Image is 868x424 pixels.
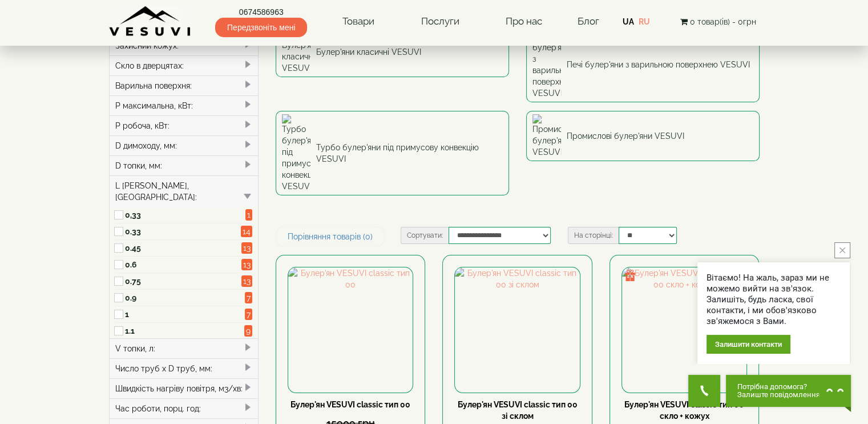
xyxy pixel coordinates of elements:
div: Залишити контакти [706,335,790,354]
img: gift [624,270,636,281]
a: Булер'ян VESUVI classic тип 00 [290,400,410,409]
div: Число труб x D труб, мм: [110,358,259,378]
span: 7 [245,292,252,303]
a: Порівняння товарів (0) [276,227,385,246]
span: 13 [241,242,252,254]
div: Варильна поверхня: [110,75,259,95]
span: 1 [245,209,252,221]
a: Товари [331,9,386,35]
div: P максимальна, кВт: [110,95,259,115]
label: 0.45 [125,242,241,254]
button: 0 товар(ів) - 0грн [676,15,759,28]
a: Булер'яни класичні VESUVI Булер'яни класичні VESUVI [276,27,509,77]
div: L [PERSON_NAME], [GEOGRAPHIC_DATA]: [110,175,259,207]
a: Блог [577,15,599,27]
a: Печі булер'яни з варильною поверхнею VESUVI Печі булер'яни з варильною поверхнею VESUVI [526,27,760,102]
a: UA [623,17,634,26]
img: Булер'ян VESUVI classic тип 00 [288,267,413,392]
label: 0.33 [125,226,241,237]
a: Промислові булер'яни VESUVI Промислові булер'яни VESUVI [526,111,760,161]
label: 0.9 [125,292,241,303]
label: На сторінці: [568,227,619,244]
span: 7 [245,309,252,320]
label: Сортувати: [401,227,449,244]
a: Булер'ян VESUVI classic тип 00 скло + кожух [624,400,744,421]
span: 13 [241,259,252,270]
span: Передзвоніть мені [215,18,307,37]
div: P робоча, кВт: [110,115,259,135]
span: 9 [244,325,252,337]
span: 14 [241,226,252,237]
label: 0.6 [125,259,241,270]
img: Булер'ян VESUVI classic тип 00 скло + кожух [622,267,746,392]
label: 0.75 [125,275,241,287]
div: V топки, л: [110,338,259,358]
div: Вітаємо! На жаль, зараз ми не можемо вийти на зв'язок. Залишіть, будь ласка, свої контакти, і ми ... [706,273,841,327]
span: 0 товар(ів) - 0грн [689,17,756,26]
div: Швидкість нагріву повітря, м3/хв: [110,378,259,398]
div: Скло в дверцятах: [110,55,259,75]
span: Потрібна допомога? [737,383,820,391]
span: 13 [241,275,252,287]
img: Булер'ян VESUVI classic тип 00 зі склом [455,267,579,392]
a: RU [639,17,650,26]
button: close button [834,242,850,258]
button: Get Call button [688,375,720,407]
label: 1 [125,309,241,320]
a: Послуги [409,9,470,35]
img: Печі булер'яни з варильною поверхнею VESUVI [532,30,561,99]
label: 1.1 [125,325,241,337]
div: Час роботи, порц. год: [110,398,259,418]
a: Турбо булер'яни під примусову конвекцію VESUVI Турбо булер'яни під примусову конвекцію VESUVI [276,111,509,195]
a: Про нас [494,9,554,35]
img: Булер'яни класичні VESUVI [282,30,310,74]
div: D топки, мм: [110,155,259,175]
img: Промислові булер'яни VESUVI [532,114,561,158]
a: 0674586963 [215,6,307,18]
img: Завод VESUVI [109,6,192,37]
img: Турбо булер'яни під примусову конвекцію VESUVI [282,114,310,192]
span: Залиште повідомлення [737,391,820,399]
a: Булер'ян VESUVI classic тип 00 зі склом [458,400,578,421]
div: D димоходу, мм: [110,135,259,155]
button: Chat button [726,375,851,407]
label: 0,33 [125,209,241,221]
